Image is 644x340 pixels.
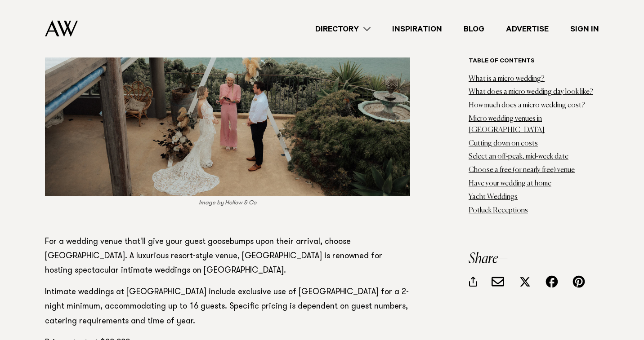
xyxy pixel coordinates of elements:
a: How much does a micro wedding cost? [469,102,585,109]
a: Have your wedding at home [469,180,551,187]
a: Choose a free (or nearly free) venue [469,167,575,174]
h6: Table of contents [469,57,599,66]
h3: Share [469,252,599,266]
em: Image by Hollow & Co [199,200,256,206]
p: Intimate weddings at [GEOGRAPHIC_DATA] include exclusive use of [GEOGRAPHIC_DATA] for a 2-night m... [45,285,410,328]
a: Yacht Weddings [469,193,518,200]
a: Blog [453,23,495,35]
p: For a wedding venue that'll give your guest goosebumps upon their arrival, choose [GEOGRAPHIC_DAT... [45,235,410,278]
a: Advertise [495,23,559,35]
a: Micro wedding venues in [GEOGRAPHIC_DATA] [469,115,545,134]
a: Cutting down on costs [469,140,538,147]
a: What does a micro wedding day look like? [469,88,593,96]
a: Inspiration [381,23,453,35]
a: Sign In [559,23,610,35]
a: What is a micro wedding? [469,75,545,82]
img: Auckland Weddings Logo [45,20,78,37]
a: Potluck Receptions [469,207,528,214]
a: Directory [304,23,381,35]
a: Select an off-peak, mid-week date [469,153,568,160]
